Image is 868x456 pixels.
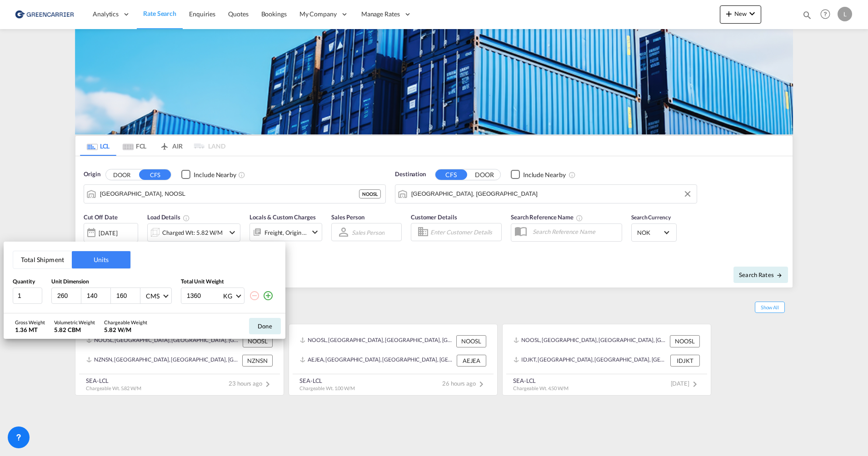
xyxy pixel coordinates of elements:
[54,319,95,326] div: Volumetric Weight
[13,287,42,304] input: Qty
[15,326,45,334] div: 1.36 MT
[263,290,274,301] md-icon: icon-plus-circle-outline
[186,288,222,303] input: Enter weight
[104,319,147,326] div: Chargeable Weight
[223,292,232,300] div: KG
[15,319,45,326] div: Gross Weight
[86,292,110,300] input: W
[181,278,276,286] div: Total Unit Weight
[249,290,260,301] md-icon: icon-minus-circle-outline
[104,326,147,334] div: 5.82 W/M
[54,326,95,334] div: 5.82 CBM
[51,278,172,286] div: Unit Dimension
[72,251,130,268] button: Units
[56,292,81,300] input: L
[13,278,42,286] div: Quantity
[13,251,72,268] button: Total Shipment
[249,318,281,334] button: Done
[115,292,140,300] input: H
[146,292,160,300] div: CMS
